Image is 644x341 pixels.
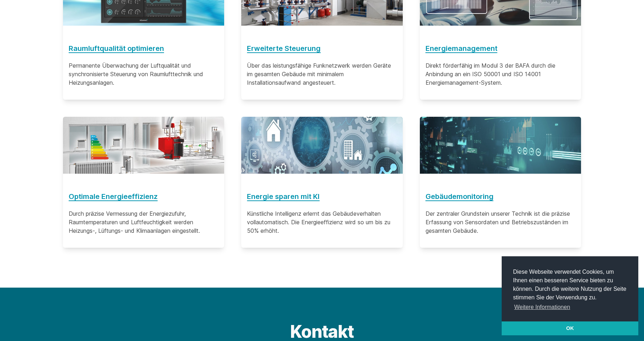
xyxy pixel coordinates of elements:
a: Optimale Energieeffizienz [69,191,218,202]
p: Durch präzise Vermessung der Energiezufuhr, Raumtemperaturen und Luftfeuchtigkeit werden Heizungs... [69,209,218,235]
a: Erweiterte Steuerung [247,43,397,54]
img: Gebäudemonitoring [420,117,581,174]
h2: Kontakt [190,323,454,340]
a: Gebäudemonitoring [426,191,575,202]
img: Optimale Energieeffizienz [63,117,224,174]
p: Künstliche Intelligenz erlernt das Gebäudeverhalten vollautomatisch. Die Energieeffizienz wird so... [247,209,397,235]
a: Energie sparen mit KI [247,191,397,202]
p: Permanente Überwachung der Luftqualität und synchronisierte Steuerung von Raumlufttechnik und Hei... [69,61,218,87]
a: Raumluftqualität optimieren [69,43,218,54]
img: Energie sparen mit KI [241,117,402,174]
div: cookieconsent [502,256,638,335]
p: Der zentraler Grundstein unserer Technik ist die präzise Erfassung von Sensordaten und Betriebszu... [426,209,575,235]
p: Über das leistungsfähige Funknetzwerk werden Geräte im gesamten Gebäude mit minimalem Installatio... [247,61,397,87]
p: Direkt förderfähig im Modul 3 der BAFA durch die Anbindung an ein ISO 50001 und ISO 14001 Energie... [426,61,575,87]
a: dismiss cookie message [502,321,638,336]
a: Energiemanagement [426,43,575,54]
a: learn more about cookies [513,302,571,313]
span: Diese Webseite verwendet Cookies, um Ihnen einen besseren Service bieten zu können. Durch die wei... [513,268,627,313]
